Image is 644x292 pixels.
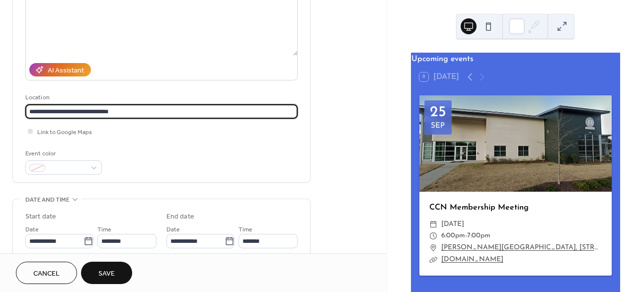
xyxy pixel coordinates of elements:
span: Time [97,224,111,235]
span: Time [239,224,252,235]
div: End date [166,212,194,222]
span: Cancel [33,269,60,279]
a: [DOMAIN_NAME] [441,256,503,263]
div: ​ [429,242,437,254]
div: AI Assistant [48,66,84,76]
button: AI Assistant [29,63,91,76]
div: ​ [429,254,437,266]
a: [PERSON_NAME][GEOGRAPHIC_DATA], [STREET_ADDRESS][PERSON_NAME] [441,242,602,254]
div: 25 [430,105,446,120]
span: Save [98,269,115,279]
div: Event color [25,148,100,159]
div: Upcoming events [411,53,620,65]
div: ​ [429,219,437,230]
div: ​ [429,230,437,242]
span: 7:00pm [467,230,490,242]
button: Cancel [16,262,77,284]
span: [DATE] [441,219,464,230]
span: Link to Google Maps [37,127,92,138]
span: Date [166,224,180,235]
button: Save [81,262,132,284]
a: CCN Membership Meeting [429,204,529,212]
span: Date [25,224,39,235]
span: 6:00pm [441,230,465,242]
span: Date and time [25,195,70,205]
div: Start date [25,212,56,222]
span: - [465,230,467,242]
div: Location [25,92,296,103]
div: Sep [431,122,445,130]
